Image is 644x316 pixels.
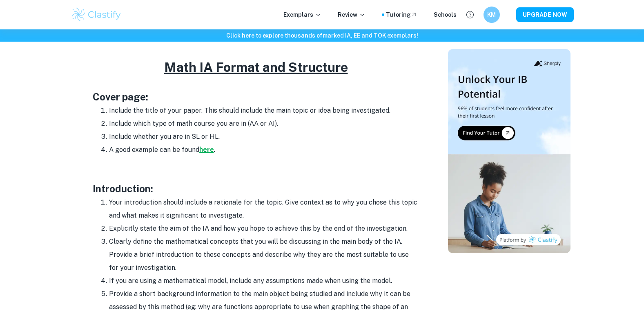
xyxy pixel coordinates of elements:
[448,49,570,253] img: Thumbnail
[2,31,642,40] h6: Click here to explore thousands of marked IA, EE and TOK exemplars !
[109,274,419,287] li: If you are using a mathematical model, include any assumptions made when using the model.
[93,181,419,196] h3: Introduction:
[109,117,419,130] li: Include which type of math course you are in (AA or AI).
[109,235,419,274] li: Clearly define the mathematical concepts that you will be discussing in the main body of the IA. ...
[71,7,123,23] img: Clastify logo
[487,10,496,19] h6: KM
[109,143,419,156] li: A good example can be found .
[484,7,500,23] button: KM
[164,60,348,75] u: Math IA Format and Structure
[283,10,321,19] p: Exemplars
[109,222,419,235] li: Explicitly state the aim of the IA and how you hope to achieve this by the end of the investigation.
[434,10,457,19] a: Schools
[93,89,419,104] h3: Cover page:
[463,8,477,22] button: Help and Feedback
[516,7,574,22] button: UPGRADE NOW
[338,10,365,19] p: Review
[386,10,417,19] a: Tutoring
[109,130,419,143] li: Include whether you are in SL or HL.
[199,146,214,154] a: here
[109,196,419,222] li: Your introduction should include a rationale for the topic. Give context as to why you chose this...
[109,104,419,117] li: Include the title of your paper. This should include the main topic or idea being investigated.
